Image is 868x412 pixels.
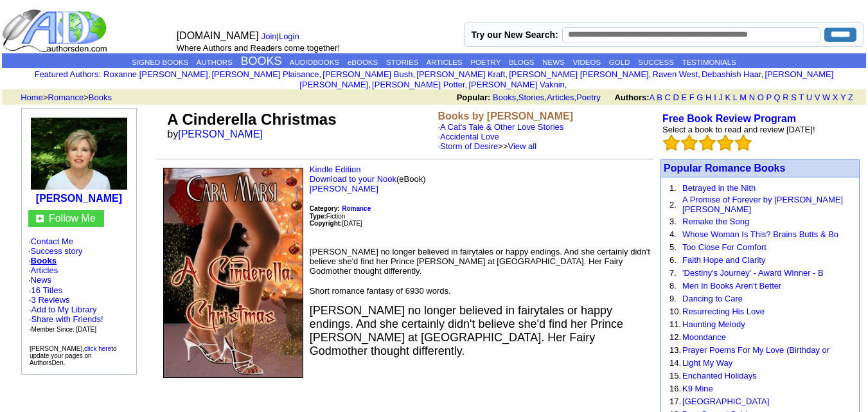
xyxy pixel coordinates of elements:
[508,141,537,151] a: View all
[609,58,630,66] a: GOLD
[177,30,259,41] font: [DOMAIN_NAME]
[48,93,84,102] a: Romance
[763,71,765,78] font: i
[310,165,361,174] a: Kindle Edition
[669,319,681,329] font: 11.
[348,58,378,66] a: eBOOKS
[657,93,662,102] a: B
[783,93,788,102] a: R
[84,345,111,352] a: click here
[749,93,755,102] a: N
[31,256,57,265] a: Books
[682,217,749,226] a: Remake the Song
[31,326,97,333] font: Member Since: [DATE]
[177,43,340,53] font: Where Authors and Readers come together!
[31,295,70,305] a: 3 Reviews
[682,183,756,193] a: Betrayed in the Nith
[725,93,731,102] a: K
[167,129,271,139] font: by
[669,371,681,381] font: 15.
[342,220,362,227] font: [DATE]
[669,242,677,252] font: 5.
[197,58,233,66] a: AUTHORS
[791,93,797,102] a: S
[493,93,516,102] a: Books
[440,132,499,141] a: Accidental Love
[669,255,677,265] font: 6.
[509,69,648,79] a: [PERSON_NAME] [PERSON_NAME]
[509,58,535,66] a: BLOGS
[457,93,491,102] b: Popular:
[669,332,681,342] font: 12.
[681,134,698,151] img: bigemptystars.png
[35,69,99,79] a: Featured Authors
[638,58,674,66] a: SUCCESS
[669,345,681,355] font: 13.
[2,8,110,53] img: logo_ad.gif
[468,80,564,89] a: [PERSON_NAME] Vaknin
[669,217,677,226] font: 3.
[682,242,766,252] a: Too Close For Comfort
[299,69,833,89] a: [PERSON_NAME] [PERSON_NAME]
[682,195,843,214] a: A Promise of Forever by [PERSON_NAME] [PERSON_NAME]
[757,93,764,102] a: O
[31,246,83,256] a: Success story
[310,165,426,193] font: (eBook)
[682,345,829,355] a: Prayer Poems For My Love (Birthday or
[700,71,702,78] font: i
[682,255,765,265] a: Faith Hope and Clarity
[440,122,563,132] a: A Cat's Tale & Other Love Stories
[669,307,681,316] font: 10.
[89,93,112,102] a: Books
[167,111,336,128] font: A Cinderella Christmas
[29,285,103,334] font: · ·
[806,93,812,102] a: U
[471,30,558,40] label: Try our New Search:
[718,93,723,102] a: J
[36,193,122,204] b: [PERSON_NAME]
[212,69,319,79] a: [PERSON_NAME] Plaisance
[664,163,785,174] a: Popular Romance Books
[31,275,52,285] a: News
[614,93,649,102] b: Authors:
[576,93,601,102] a: Poetry
[815,93,820,102] a: V
[669,229,677,239] font: 4.
[103,69,833,89] font: , , , , , , , , , ,
[438,141,536,151] font: · >>
[310,174,396,184] a: Download to your Nook
[705,93,711,102] a: H
[372,80,465,89] a: [PERSON_NAME] Potter
[103,69,208,79] a: Roxanne [PERSON_NAME]
[662,113,796,124] a: Free Book Review Program
[740,93,747,102] a: M
[669,397,681,406] font: 17.
[28,237,130,334] font: · · · · ·
[682,384,713,393] a: K9 Mine
[321,71,323,78] font: i
[310,184,378,193] a: [PERSON_NAME]
[673,93,678,102] a: D
[178,129,263,139] a: [PERSON_NAME]
[650,93,655,102] a: A
[699,134,716,151] img: bigemptystars.png
[310,205,340,212] b: Category:
[31,237,73,246] a: Contact Me
[467,82,468,89] font: i
[342,205,371,212] b: Romance
[310,213,326,220] b: Type:
[21,93,43,102] a: Home
[833,93,838,102] a: X
[682,397,769,406] a: [GEOGRAPHIC_DATA]
[702,69,761,79] a: Debashish Haar
[669,183,677,193] font: 1.
[696,93,703,102] a: G
[682,307,765,316] a: Resurrecting His Love
[35,69,101,79] font: :
[547,93,574,102] a: Articles
[163,168,303,378] img: 56791.jpg
[416,69,505,79] a: [PERSON_NAME] Kraft
[663,134,680,151] img: bigemptystars.png
[49,213,96,224] a: Follow Me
